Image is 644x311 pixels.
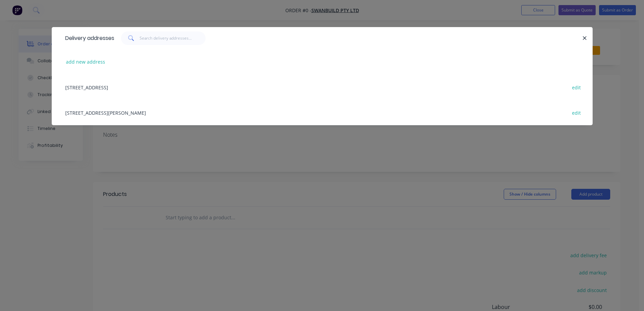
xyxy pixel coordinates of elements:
[569,83,585,92] button: edit
[140,31,206,45] input: Search delivery addresses...
[62,100,582,125] div: [STREET_ADDRESS][PERSON_NAME]
[62,27,114,49] div: Delivery addresses
[63,57,109,66] button: add new address
[569,108,585,117] button: edit
[62,74,582,100] div: [STREET_ADDRESS]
